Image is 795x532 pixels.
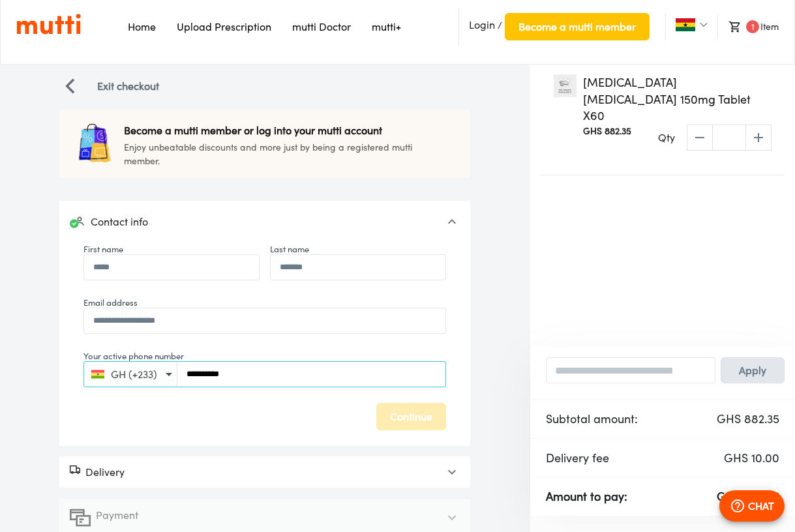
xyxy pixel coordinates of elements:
li: / [458,8,650,46]
p: GHS 892.35 [717,488,779,505]
div: Complete ProfileContact info [59,201,470,243]
label: Last name [270,243,309,256]
p: GHS 882.35 [717,410,779,428]
img: Complete Profile [70,214,85,229]
img: NotDeliveredIcon [70,464,80,475]
p: Become a mutti member or log into your mutti account [124,123,421,138]
p: Payment [96,507,138,528]
p: GHS 10.00 [724,449,779,467]
div: Complete ProfileContact info [59,237,470,446]
span: 1 [746,20,759,33]
p: Exit checkout [97,78,159,94]
span: Login [469,18,495,31]
img: Dropdown [700,21,708,29]
button: Continue [376,403,446,430]
li: Item [717,15,779,38]
a: Navigates to Prescription Upload Page [177,20,271,33]
p: Subtotal amount: [546,410,638,428]
a: Link on the logo navigates to HomePage [16,13,81,35]
a: Navigates to Home Page [128,20,156,33]
p: Contact info [91,214,148,229]
div: GHS 882.35 [583,125,631,165]
label: First name [83,243,123,256]
label: Your active phone number [83,349,184,362]
img: Zyban Bupropion 150mg Tablet X60 [554,74,577,97]
img: Logo [16,13,81,35]
button: Become a mutti member [505,13,650,40]
a: Navigates to mutti+ page [372,20,401,33]
span: Become a mutti member [518,18,636,36]
p: [MEDICAL_DATA] [MEDICAL_DATA] 150mg Tablet X60 [583,74,753,125]
span: Continue [390,407,432,426]
img: package icon [74,123,113,163]
p: CHAT [748,498,774,514]
div: NotDeliveredIconDelivery [59,456,470,488]
p: Delivery fee [546,449,609,467]
button: Navigate LeftExit checkout [59,74,164,98]
a: Navigates to mutti doctor website [292,20,351,33]
span: increase [745,125,772,151]
img: Ghana [676,18,695,31]
img: PaymentIcon [70,507,91,528]
p: Amount to pay: [546,488,627,505]
label: Email address [83,296,138,309]
p: Delivery [85,464,125,480]
button: CHAT [719,490,785,522]
img: Navigate Left [62,78,78,94]
button: GH (+233) [86,365,172,383]
p: Enjoy unbeatable discounts and more just by being a registered mutti member. [124,140,421,168]
p: Qty [658,130,675,145]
